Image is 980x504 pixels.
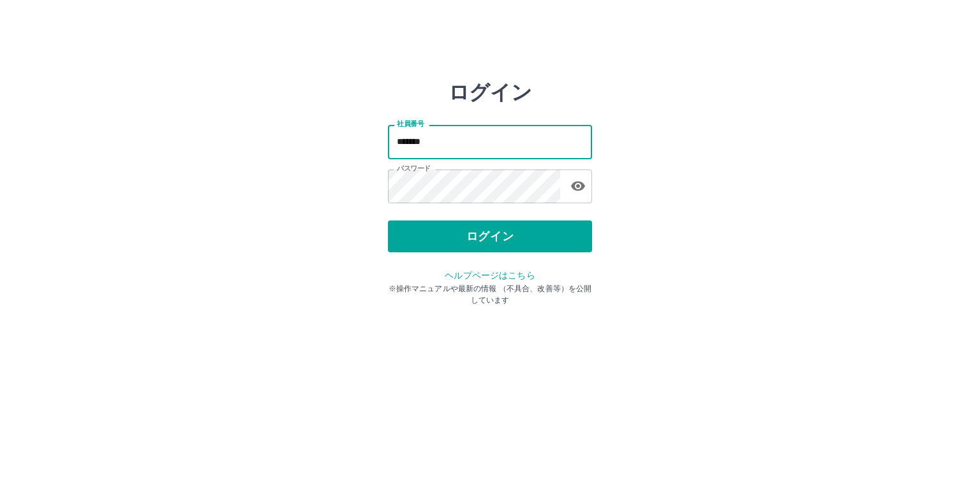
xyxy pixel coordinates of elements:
a: ヘルプページはこちら [445,270,535,280]
label: 社員番号 [397,119,424,129]
p: ※操作マニュアルや最新の情報 （不具合、改善等）を公開しています [388,283,592,306]
button: ログイン [388,220,592,252]
h2: ログイン [449,80,532,104]
label: パスワード [397,164,431,173]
